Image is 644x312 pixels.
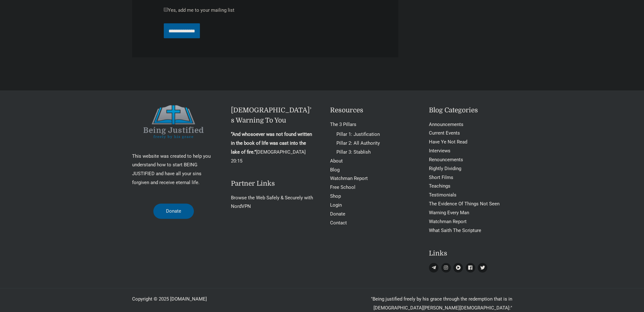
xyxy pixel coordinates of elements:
[330,105,413,227] aside: Footer Widget 3
[453,263,464,273] a: play-circle
[429,183,450,189] a: Teachings
[330,176,368,181] a: Watchman Report
[429,249,512,259] h2: Links
[429,139,467,145] a: Have Ye Not Read
[478,263,489,273] a: twitter
[429,157,463,163] a: Renouncements
[429,120,512,235] nav: Blog Categories
[429,263,440,273] a: telegram-plane
[330,120,413,228] nav: Resources
[330,202,342,208] a: Login
[429,219,467,224] a: Watchman Report
[164,8,168,12] input: Yes, add me to your mailing list
[429,148,450,154] a: Interviews
[330,105,413,116] h2: Resources
[429,192,456,198] a: Testimonials
[231,179,314,189] h2: Partner Links
[231,195,313,209] a: Browse the Web Safely & Securely with NordVPN
[132,295,314,304] p: Copyright © 2025 [DOMAIN_NAME]
[336,149,371,155] a: Pillar 3: Stablish
[132,152,215,187] p: This website was created to help you understand how to start BEING JUSTIFIED and have all your si...
[336,131,380,137] a: Pillar 1: Justification
[231,194,314,211] nav: Partner Links
[164,7,234,13] label: Yes, add me to your mailing list
[330,211,345,217] a: Donate
[429,130,460,136] a: Current Events
[231,130,314,165] p: [DEMOGRAPHIC_DATA] 20:15
[231,131,312,155] strong: “And whosoever was not found written in the book of life was cast into the lake of fire.”
[429,228,481,233] a: What Saith The Scripture
[429,122,463,127] a: Announcements
[330,193,341,199] a: Shop
[330,122,356,127] a: The 3 Pillars
[330,184,355,190] a: Free School
[231,105,314,211] aside: Footer Widget 2
[429,105,512,274] aside: Footer Widget 4
[429,166,461,171] a: Rightly Dividing
[330,158,343,164] a: About
[429,105,512,116] h2: Blog Categories
[429,210,469,216] a: Warning Every Man
[132,105,215,201] aside: Footer Widget 1
[153,204,194,219] a: Donate
[429,201,500,207] a: The Evidence Of Things Not Seen
[330,220,347,226] a: Contact
[466,263,477,273] a: facebook
[441,263,452,273] a: instagram
[429,175,453,180] a: Short Films
[231,105,314,125] h2: [DEMOGRAPHIC_DATA]’s Warning To You
[336,140,380,146] a: Pillar 2: All Authority
[330,167,340,173] a: Blog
